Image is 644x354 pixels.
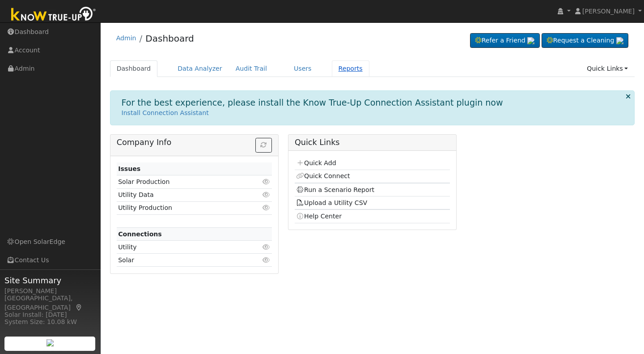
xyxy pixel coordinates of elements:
a: Install Connection Assistant [122,109,209,116]
a: Data Analyzer [171,60,229,77]
i: Click to view [263,257,271,263]
img: Know True-Up [7,5,101,25]
td: Utility Production [117,201,247,214]
img: retrieve [527,37,534,44]
span: [PERSON_NAME] [582,8,635,15]
div: [PERSON_NAME] [4,286,96,296]
i: Click to view [263,205,271,211]
td: Solar [117,254,247,267]
div: Solar Install: [DATE] [4,310,96,320]
span: Site Summary [4,274,96,286]
td: Utility [117,241,247,254]
a: Audit Trail [229,60,274,77]
a: Help Center [296,213,342,220]
div: [GEOGRAPHIC_DATA], [GEOGRAPHIC_DATA] [4,294,96,312]
a: Admin [116,34,136,42]
td: Solar Production [117,175,247,188]
strong: Connections [118,230,162,238]
i: Click to view [263,244,271,250]
a: Request a Cleaning [542,33,628,48]
a: Refer a Friend [470,33,540,48]
a: Upload a Utility CSV [296,199,367,206]
i: Click to view [263,179,271,185]
td: Utility Data [117,188,247,201]
a: Quick Links [580,60,635,77]
h5: Quick Links [295,138,450,147]
img: retrieve [616,37,623,44]
a: Map [75,304,83,311]
h5: Company Info [117,138,272,147]
img: retrieve [47,339,54,346]
strong: Issues [118,165,140,172]
a: Users [287,60,318,77]
a: Run a Scenario Report [296,186,374,193]
h1: For the best experience, please install the Know True-Up Connection Assistant plugin now [122,98,503,108]
a: Dashboard [145,33,194,44]
div: System Size: 10.08 kW [4,317,96,327]
a: Quick Add [296,159,336,166]
i: Click to view [263,192,271,198]
a: Reports [332,60,369,77]
a: Dashboard [110,60,158,77]
a: Quick Connect [296,172,350,179]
